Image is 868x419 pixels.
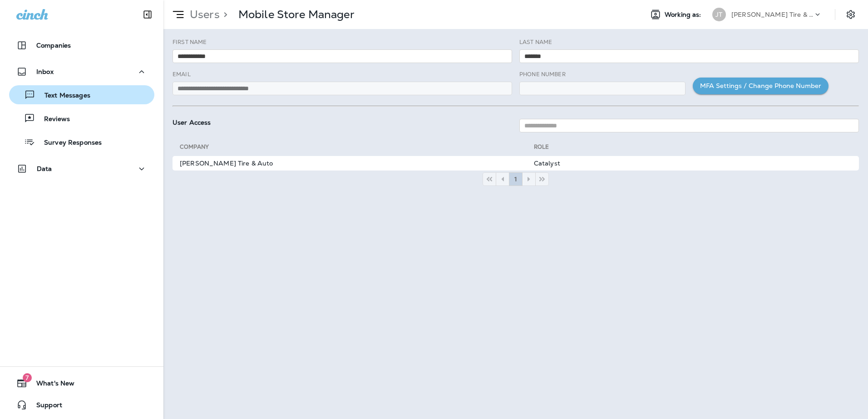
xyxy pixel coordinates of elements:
[843,6,859,23] button: Settings
[35,115,70,124] p: Reviews
[9,63,154,81] button: Inbox
[27,380,74,390] span: What's New
[731,11,813,18] p: [PERSON_NAME] Tire & Auto
[9,160,154,178] button: Data
[9,396,154,414] button: Support
[35,139,102,147] p: Survey Responses
[23,373,32,382] span: 7
[37,165,52,172] p: Data
[9,36,154,54] button: Companies
[693,78,829,94] button: MFA Settings / Change Phone Number
[35,92,90,100] p: Text Messages
[534,156,859,171] td: Catalyst
[9,132,154,151] button: Survey Responses
[186,8,220,21] p: Users
[220,8,227,21] p: >
[173,118,211,127] strong: User Access
[173,156,534,171] td: [PERSON_NAME] Tire & Auto
[238,8,355,21] p: Mobile Store Manager
[36,42,71,49] p: Companies
[534,143,859,154] th: Role
[509,172,523,186] button: 1
[173,39,207,46] label: First Name
[36,68,54,75] p: Inbox
[9,374,154,392] button: 7What's New
[514,176,518,182] span: 1
[27,401,62,412] span: Support
[9,85,154,104] button: Text Messages
[712,8,726,21] div: JT
[173,71,191,78] label: Email
[9,109,154,128] button: Reviews
[665,11,703,19] span: Working as:
[519,71,566,78] label: Phone Number
[519,39,552,46] label: Last Name
[173,143,534,154] th: Company
[135,5,160,24] button: Collapse Sidebar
